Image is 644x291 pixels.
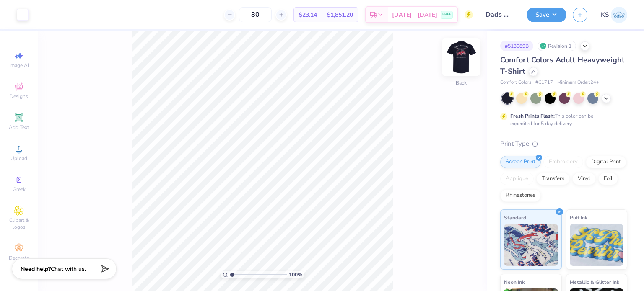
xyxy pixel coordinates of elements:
[10,155,27,162] span: Upload
[500,189,541,202] div: Rhinestones
[570,278,619,286] span: Metallic & Glitter Ink
[510,113,555,119] strong: Fresh Prints Flash:
[527,8,566,22] button: Save
[601,10,609,20] span: KS
[299,10,317,19] span: $23.14
[510,112,613,127] div: This color can be expedited for 5 day delivery.
[9,255,29,261] span: Decorate
[557,79,599,86] span: Minimum Order: 24 +
[543,156,583,168] div: Embroidery
[536,173,570,185] div: Transfers
[456,79,467,87] div: Back
[500,156,541,168] div: Screen Print
[10,93,28,100] span: Designs
[500,79,531,86] span: Comfort Colors
[500,173,534,185] div: Applique
[538,41,576,51] div: Revision 1
[392,10,437,19] span: [DATE] - [DATE]
[598,173,618,185] div: Foil
[570,213,587,222] span: Puff Ink
[572,173,596,185] div: Vinyl
[504,278,525,286] span: Neon Ink
[444,40,478,74] img: Back
[13,186,26,193] span: Greek
[239,7,272,22] input: – –
[289,271,302,278] span: 100 %
[535,79,553,86] span: # C1717
[9,124,29,131] span: Add Text
[500,139,627,149] div: Print Type
[500,41,533,51] div: # 513089B
[586,156,626,168] div: Digital Print
[570,224,624,266] img: Puff Ink
[601,7,627,23] a: KS
[51,265,86,273] span: Chat with us.
[611,7,627,23] img: Karun Salgotra
[500,55,625,76] span: Comfort Colors Adult Heavyweight T-Shirt
[504,224,558,266] img: Standard
[9,62,29,69] span: Image AI
[21,265,51,273] strong: Need help?
[479,6,520,23] input: Untitled Design
[4,217,34,230] span: Clipart & logos
[327,10,353,19] span: $1,851.20
[504,213,526,222] span: Standard
[442,12,451,18] span: FREE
